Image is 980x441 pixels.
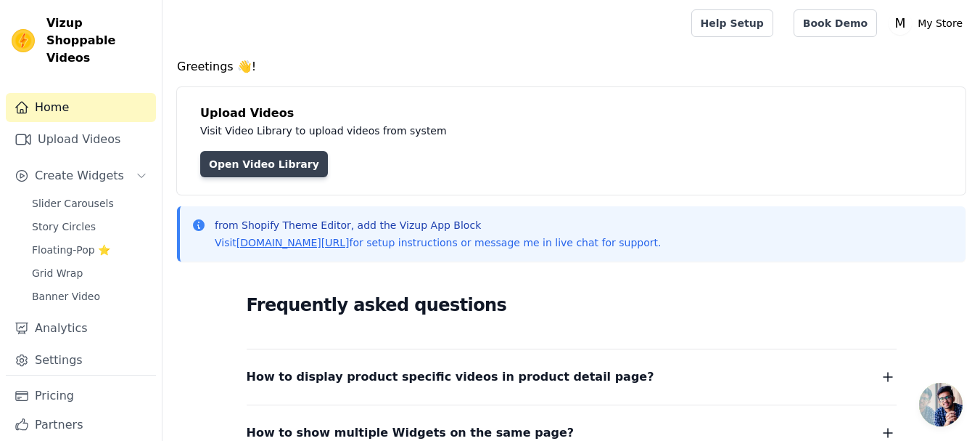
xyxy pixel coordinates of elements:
text: M [895,16,906,31]
span: How to display product specific videos in product detail page? [247,367,654,387]
button: M My Store [889,10,968,36]
a: Banner Video [23,286,156,307]
a: Upload Videos [6,125,156,154]
a: Slider Carousels [23,193,156,214]
div: Open chat [919,383,963,426]
p: Visit for setup instructions or message me in live chat for support. [215,235,661,250]
h2: Frequently asked questions [247,291,897,320]
p: Visit Video Library to upload videos from system [200,122,850,139]
a: Story Circles [23,217,156,237]
a: Pricing [6,381,156,410]
a: Help Setup [691,9,773,37]
a: Home [6,93,156,122]
a: Open Video Library [200,151,328,177]
button: How to display product specific videos in product detail page? [247,367,897,387]
span: Vizup Shoppable Videos [46,15,150,67]
h4: Greetings 👋! [177,58,965,76]
a: Analytics [6,314,156,343]
span: Slider Carousels [32,196,114,211]
p: My Store [912,10,968,36]
span: Grid Wrap [32,266,83,280]
h4: Upload Videos [200,105,942,122]
span: Create Widgets [35,167,124,185]
span: Story Circles [32,219,96,234]
span: Floating-Pop ⭐ [32,243,110,257]
span: Banner Video [32,289,100,304]
a: Floating-Pop ⭐ [23,240,156,260]
button: Create Widgets [6,161,156,190]
p: from Shopify Theme Editor, add the Vizup App Block [215,218,661,232]
a: Book Demo [794,9,877,37]
a: Grid Wrap [23,263,156,283]
a: Settings [6,346,156,375]
a: [DOMAIN_NAME][URL] [236,237,350,248]
a: Partners [6,410,156,440]
img: Vizup [12,29,35,52]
